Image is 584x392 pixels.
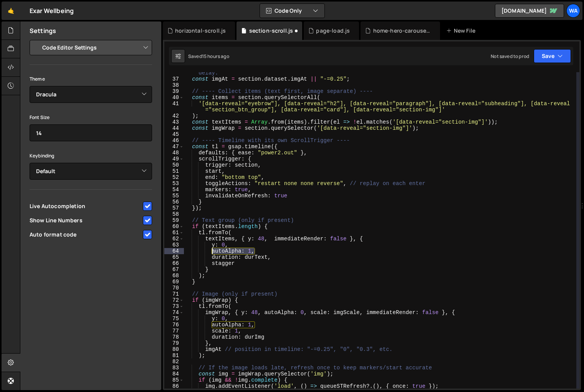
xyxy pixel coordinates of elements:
[164,273,184,279] div: 68
[164,352,184,359] div: 81
[30,152,55,160] label: Keybinding
[164,254,184,260] div: 65
[164,113,184,119] div: 42
[164,174,184,180] div: 52
[164,150,184,156] div: 48
[446,27,478,35] div: New File
[164,137,184,144] div: 46
[164,266,184,273] div: 67
[164,199,184,205] div: 56
[495,4,564,18] a: [DOMAIN_NAME]
[164,230,184,236] div: 61
[164,180,184,187] div: 53
[164,328,184,334] div: 77
[566,4,580,18] a: wa
[164,242,184,248] div: 63
[164,205,184,211] div: 57
[164,162,184,168] div: 50
[164,88,184,94] div: 39
[164,303,184,309] div: 73
[164,377,184,383] div: 85
[202,53,229,60] div: 15 hours ago
[164,101,184,113] div: 41
[164,236,184,242] div: 62
[249,27,293,35] div: section-scroll.js
[164,316,184,322] div: 75
[164,193,184,199] div: 55
[164,223,184,230] div: 60
[164,279,184,285] div: 69
[373,27,431,35] div: home-hero-carousel.js
[30,231,142,238] span: Auto format code
[164,260,184,266] div: 66
[30,75,45,83] label: Theme
[164,168,184,174] div: 51
[30,6,74,15] div: Exar Wellbeing
[164,285,184,291] div: 70
[164,144,184,150] div: 47
[164,346,184,352] div: 80
[164,334,184,340] div: 78
[164,309,184,316] div: 74
[164,131,184,137] div: 45
[164,217,184,223] div: 59
[164,156,184,162] div: 49
[164,365,184,371] div: 83
[164,94,184,101] div: 40
[164,383,184,389] div: 86
[175,27,226,35] div: horizontal-scroll.js
[260,4,324,18] button: Code Only
[164,291,184,297] div: 71
[30,114,50,121] label: Font Size
[164,322,184,328] div: 76
[164,82,184,88] div: 38
[164,340,184,346] div: 79
[188,53,229,60] div: Saved
[164,211,184,217] div: 58
[164,187,184,193] div: 54
[30,217,142,224] span: Show Line Numbers
[491,53,529,60] div: Not saved to prod
[164,371,184,377] div: 84
[534,49,571,63] button: Save
[30,26,56,35] h2: Settings
[316,27,350,35] div: page-load.js
[30,202,142,210] span: Live Autocompletion
[164,119,184,125] div: 43
[164,76,184,82] div: 37
[164,359,184,365] div: 82
[164,297,184,303] div: 72
[164,248,184,254] div: 64
[164,125,184,131] div: 44
[2,2,20,20] a: 🤙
